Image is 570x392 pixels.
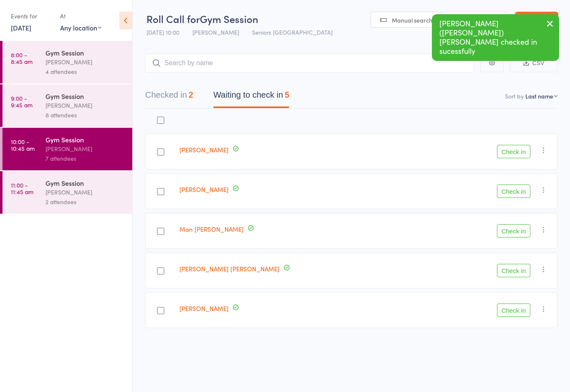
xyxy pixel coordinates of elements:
[145,53,474,73] input: Search by name
[45,67,125,76] div: 4 attendees
[145,86,193,108] button: Checked in2
[11,138,35,152] time: 10:00 - 10:45 am
[179,304,229,313] a: [PERSON_NAME]
[497,264,530,277] button: Check in
[525,92,553,100] div: Last name
[179,225,244,233] a: Man [PERSON_NAME]
[515,12,558,28] a: Exit roll call
[3,171,132,214] a: 11:00 -11:45 amGym Session[PERSON_NAME]2 attendees
[146,28,179,36] span: [DATE] 10:00
[432,14,559,61] div: [PERSON_NAME] ([PERSON_NAME]) [PERSON_NAME] checked in sucessfully
[45,135,125,144] div: Gym Session
[45,154,125,163] div: 7 attendees
[179,145,229,154] a: [PERSON_NAME]
[285,90,289,99] div: 5
[392,16,432,24] span: Manual search
[45,178,125,187] div: Gym Session
[45,144,125,154] div: [PERSON_NAME]
[45,91,125,101] div: Gym Session
[497,145,530,158] button: Check in
[213,86,289,108] button: Waiting to check in5
[3,41,132,83] a: 8:00 -8:45 amGym Session[PERSON_NAME]4 attendees
[200,12,258,25] span: Gym Session
[189,90,193,99] div: 2
[45,110,125,120] div: 8 attendees
[45,101,125,110] div: [PERSON_NAME]
[497,224,530,238] button: Check in
[3,84,132,127] a: 9:00 -9:45 amGym Session[PERSON_NAME]8 attendees
[497,303,530,317] button: Check in
[11,23,31,32] a: [DATE]
[11,182,33,195] time: 11:00 - 11:45 am
[497,185,530,198] button: Check in
[11,51,33,65] time: 8:00 - 8:45 am
[45,197,125,207] div: 2 attendees
[3,128,132,170] a: 10:00 -10:45 amGym Session[PERSON_NAME]7 attendees
[45,57,125,67] div: [PERSON_NAME]
[179,185,229,194] a: [PERSON_NAME]
[11,95,33,108] time: 9:00 - 9:45 am
[11,9,52,23] div: Events for
[505,92,524,100] label: Sort by
[60,23,101,32] div: Any location
[252,28,333,36] span: Seniors [GEOGRAPHIC_DATA]
[179,264,280,273] a: [PERSON_NAME] [PERSON_NAME]
[45,48,125,57] div: Gym Session
[192,28,239,36] span: [PERSON_NAME]
[146,12,200,25] span: Roll Call for
[60,9,101,23] div: At
[510,54,557,72] button: CSV
[45,187,125,197] div: [PERSON_NAME]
